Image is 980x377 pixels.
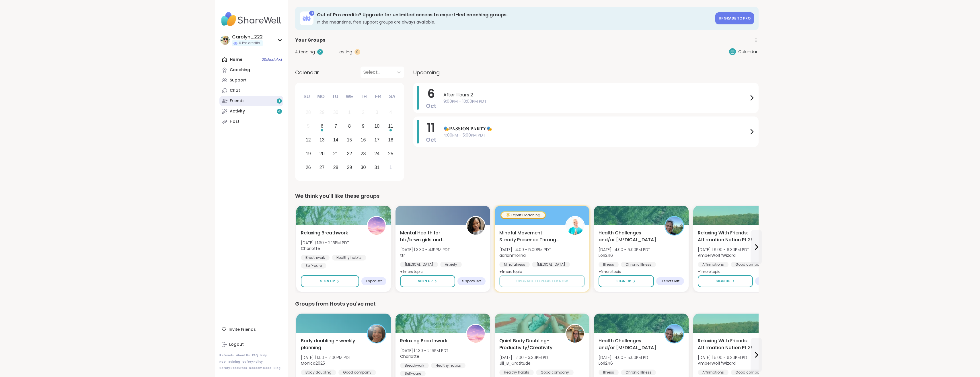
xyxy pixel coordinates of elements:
[698,252,736,258] b: AmberWolffWizard
[599,262,619,267] div: Illness
[348,108,351,116] div: 1
[317,19,712,25] h3: In the meantime, free support groups are always available.
[337,49,352,55] span: Hosting
[426,136,437,144] span: Oct
[499,337,559,351] span: Quiet Body Doubling- Productivity/Creativity
[499,275,585,287] button: Upgrade to register now
[219,96,283,106] a: Friends1
[357,134,369,146] div: Choose Thursday, October 16th, 2025
[317,12,712,18] h3: Out of Pro credits? Upgrade for unlimited access to expert-led coaching groups.
[301,275,359,287] button: Sign Up
[388,136,393,144] div: 18
[316,161,328,174] div: Choose Monday, October 27th, 2025
[665,217,683,235] img: Lori246
[316,120,328,133] div: Choose Monday, October 6th, 2025
[499,230,559,243] span: Mindful Movement: Steady Presence Through Yoga
[357,120,369,133] div: Choose Thursday, October 9th, 2025
[219,339,283,350] a: Logout
[362,122,365,130] div: 9
[467,217,485,235] img: ttr
[385,147,397,160] div: Choose Saturday, October 25th, 2025
[599,337,658,351] span: Health Challenges and/or [MEDICAL_DATA]
[330,106,342,119] div: Not available Tuesday, September 30th, 2025
[302,106,315,119] div: Not available Sunday, September 28th, 2025
[372,90,384,103] div: Fr
[361,164,366,171] div: 30
[302,161,315,174] div: Choose Sunday, October 26th, 2025
[219,85,283,96] a: Chat
[317,49,323,55] div: 2
[252,353,258,357] a: FAQ
[400,371,426,376] div: Self-care
[616,279,631,284] span: Sign Up
[343,90,356,103] div: We
[389,108,392,116] div: 4
[242,360,263,364] a: Safety Policy
[357,161,369,174] div: Choose Thursday, October 30th, 2025
[400,337,447,344] span: Relaxing Breathwork
[371,161,383,174] div: Choose Friday, October 31st, 2025
[731,370,768,375] div: Good company
[599,252,613,258] b: Lori246
[354,49,360,55] div: 0
[219,360,240,364] a: Host Training
[229,342,244,347] div: Logout
[599,275,654,287] button: Sign Up
[306,150,311,158] div: 19
[219,353,234,357] a: Referrals
[698,370,728,375] div: Affirmations
[343,147,356,160] div: Choose Wednesday, October 22nd, 2025
[443,125,748,132] span: 🎭𝐏𝐀𝐒𝐒𝐈𝐎𝐍 𝐏𝐀𝐑𝐓𝐘🎭
[499,247,551,252] span: [DATE] | 4:00 - 5:00PM PDT
[347,136,352,144] div: 15
[334,122,337,130] div: 7
[330,134,342,146] div: Choose Tuesday, October 14th, 2025
[219,65,283,75] a: Coaching
[274,366,280,370] a: Blog
[306,108,311,116] div: 28
[221,36,230,45] img: Carolyn_222
[330,161,342,174] div: Choose Tuesday, October 28th, 2025
[230,77,247,83] div: Support
[371,147,383,160] div: Choose Friday, October 24th, 2025
[738,49,757,55] span: Calendar
[249,366,271,370] a: Redeem Code
[307,122,309,130] div: 5
[371,106,383,119] div: Not available Friday, October 3rd, 2025
[309,11,314,16] div: 0
[319,150,325,158] div: 20
[431,363,465,368] div: Healthy habits
[566,325,584,343] img: Jill_B_Gratitude
[357,147,369,160] div: Choose Thursday, October 23rd, 2025
[499,262,530,267] div: Mindfulness
[316,134,328,146] div: Choose Monday, October 13th, 2025
[319,108,325,116] div: 29
[400,247,450,252] span: [DATE] | 3:30 - 4:15PM PDT
[239,41,260,46] span: 0 Pro credits
[260,353,267,357] a: Help
[230,98,245,104] div: Friends
[566,217,584,235] img: adrianmolina
[315,90,327,103] div: Mo
[467,325,485,343] img: CharIotte
[698,355,749,360] span: [DATE] | 5:00 - 6:30PM PDT
[661,279,679,283] span: 3 spots left
[347,164,352,171] div: 29
[279,99,280,104] span: 1
[343,161,356,174] div: Choose Wednesday, October 29th, 2025
[319,164,325,171] div: 27
[295,69,319,76] span: Calendar
[400,348,448,353] span: [DATE] | 1:30 - 2:15PM PDT
[301,230,348,236] span: Relaxing Breathwork
[376,108,378,116] div: 3
[443,98,748,104] span: 9:00PM - 10:00PM PDT
[343,106,356,119] div: Not available Wednesday, October 1st, 2025
[440,262,462,267] div: Anxiety
[301,263,326,269] div: Self-care
[371,134,383,146] div: Choose Friday, October 17th, 2025
[301,355,351,360] span: [DATE] | 1:00 - 2:00PM PDT
[716,279,730,284] span: Sign Up
[219,366,247,370] a: Safety Resources
[319,136,325,144] div: 13
[302,147,315,160] div: Choose Sunday, October 19th, 2025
